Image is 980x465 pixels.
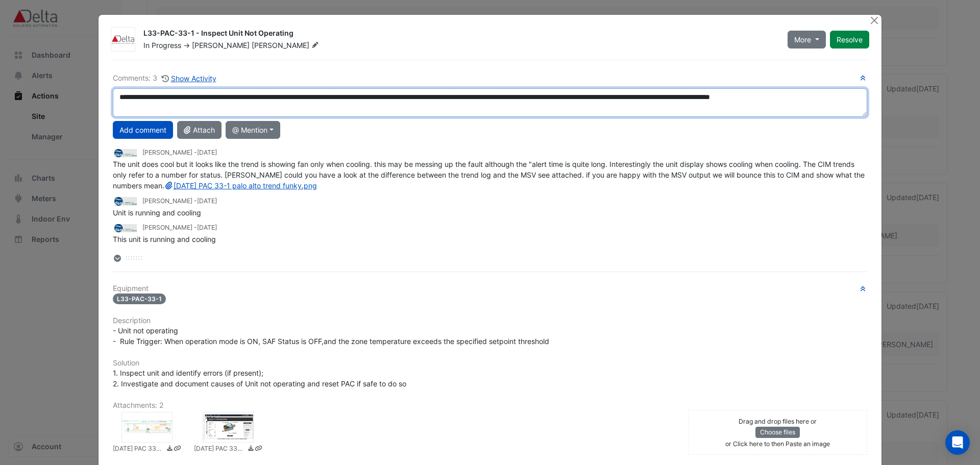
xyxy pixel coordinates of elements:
[830,31,869,48] button: Resolve
[113,293,166,304] span: L33-PAC-33-1
[869,15,879,26] button: Close
[113,160,867,190] span: The unit does cool but it looks like the trend is showing fan only when cooling. this may be mess...
[739,418,817,425] small: Drag and drop files here or
[174,444,181,455] a: Copy link to clipboard
[113,121,173,139] button: Add comment
[788,31,826,48] button: More
[725,440,830,448] small: or Click here to then Paste an image
[945,430,970,455] div: Open Intercom Messenger
[197,197,217,205] span: 2025-09-17 12:58:34
[226,121,280,139] button: @ Mention
[197,149,217,156] span: 2025-09-17 13:28:46
[113,195,138,207] img: D&E Air Conditioning
[142,223,217,232] small: [PERSON_NAME] -
[111,35,135,45] img: Delta Building Automation
[113,235,216,243] span: This unit is running and cooling
[113,284,867,293] h6: Equipment
[161,72,217,84] button: Show Activity
[113,72,217,84] div: Comments: 3
[121,412,173,443] div: 2025-09-17 PAC 33-1 palo alto trend funky.png
[113,369,406,388] span: 1. Inspect unit and identify errors (if present); 2. Investigate and document causes of Unit not ...
[142,197,217,206] small: [PERSON_NAME] -
[113,223,138,234] img: D&E Air Conditioning
[113,359,867,368] h6: Solution
[177,121,222,139] button: Attach
[247,444,255,455] a: Download
[113,148,138,159] img: D&E Air Conditioning
[197,224,217,231] span: 2025-09-17 12:57:09
[755,427,800,438] button: Choose files
[113,208,201,217] span: Unit is running and cooling
[113,444,164,455] small: 2025-09-17 PAC 33-1 palo alto trend funky.png
[255,444,262,455] a: Copy link to clipboard
[113,401,867,410] h6: Attachments: 2
[142,148,217,157] small: [PERSON_NAME] -
[113,316,867,325] h6: Description
[113,255,122,262] fa-layers: More
[183,41,190,50] span: ->
[113,326,549,346] span: - Unit not operating - Rule Trigger: When operation mode is ON, SAF Status is OFF,and the zone te...
[166,444,174,455] a: Download
[252,40,321,51] span: [PERSON_NAME]
[164,181,317,190] a: [DATE] PAC 33-1 palo alto trend funky.png
[794,34,811,45] span: More
[203,412,254,443] div: 2025-09-17 PAC 33-1 palo alto running.png
[192,41,250,50] span: [PERSON_NAME]
[143,41,181,50] span: In Progress
[143,28,775,40] div: L33-PAC-33-1 - Inspect Unit Not Operating
[194,444,245,455] small: 2025-09-17 PAC 33-1 palo alto running.png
